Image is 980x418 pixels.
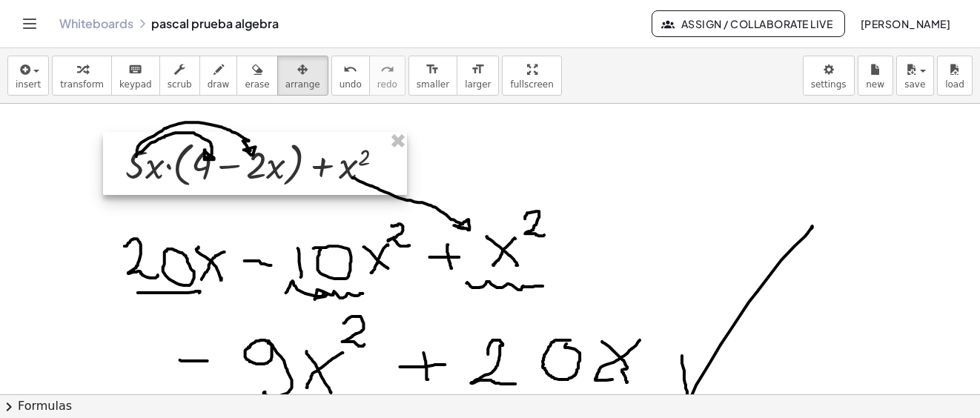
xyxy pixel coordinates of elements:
[119,79,152,90] span: keypad
[896,56,934,96] button: save
[510,79,553,90] span: fullscreen
[340,79,362,90] span: undo
[380,61,394,79] i: redo
[457,56,499,96] button: format_sizelarger
[848,10,962,37] button: [PERSON_NAME]
[236,56,277,96] button: erase
[860,17,950,30] span: [PERSON_NAME]
[426,61,440,79] i: format_size
[664,17,832,30] span: Assign / Collaborate Live
[377,79,397,90] span: redo
[471,61,485,79] i: format_size
[417,79,449,90] span: smaller
[52,56,112,96] button: transform
[858,56,893,96] button: new
[866,79,884,90] span: new
[369,56,405,96] button: redoredo
[16,79,41,90] span: insert
[502,56,561,96] button: fullscreen
[277,56,328,96] button: arrange
[652,10,845,37] button: Assign / Collaborate Live
[159,56,200,96] button: scrub
[343,61,357,79] i: undo
[208,79,230,90] span: draw
[168,79,192,90] span: scrub
[60,79,104,90] span: transform
[465,79,491,90] span: larger
[128,61,142,79] i: keyboard
[937,56,973,96] button: load
[945,79,964,90] span: load
[245,79,269,90] span: erase
[18,12,42,36] button: Toggle navigation
[904,79,925,90] span: save
[59,16,133,31] a: Whiteboards
[7,56,49,96] button: insert
[111,56,160,96] button: keyboardkeypad
[199,56,238,96] button: draw
[285,79,320,90] span: arrange
[331,56,370,96] button: undoundo
[803,56,855,96] button: settings
[811,79,847,90] span: settings
[408,56,457,96] button: format_sizesmaller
